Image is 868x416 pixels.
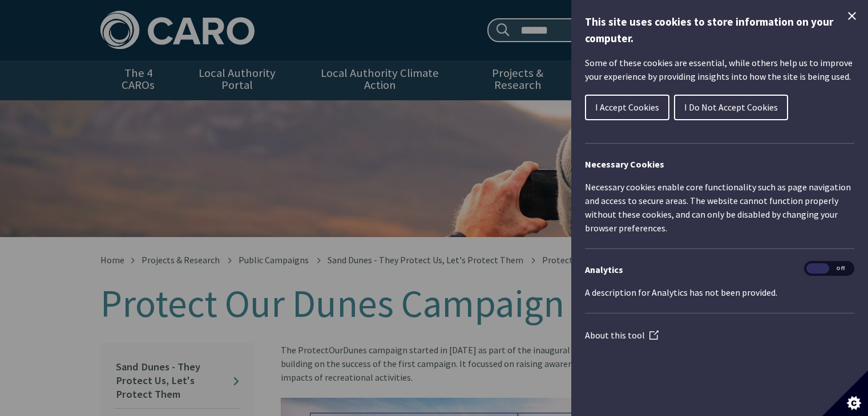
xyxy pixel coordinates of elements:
[585,286,854,299] p: A description for Analytics has not been provided.
[585,14,854,47] h1: This site uses cookies to store information on your computer.
[585,263,854,276] h3: Analytics
[595,101,659,113] span: I Accept Cookies
[585,56,854,83] p: Some of these cookies are essential, while others help us to improve your experience by providing...
[829,263,852,274] span: Off
[674,95,788,120] button: I Do Not Accept Cookies
[806,263,829,274] span: On
[684,101,778,113] span: I Do Not Accept Cookies
[585,95,669,120] button: I Accept Cookies
[585,180,854,235] p: Necessary cookies enable core functionality such as page navigation and access to secure areas. T...
[585,329,659,341] a: About this tool
[822,370,868,416] button: Set cookie preferences
[585,157,854,171] h2: Necessary Cookies
[845,9,859,23] button: Close Cookie Control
